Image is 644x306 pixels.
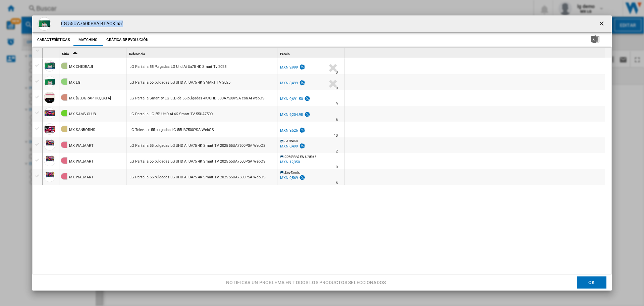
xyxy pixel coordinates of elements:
[126,137,277,153] div: https://www.walmart.com.mx/ip/pantallas/pantalla-55-pulgadas-lg-uhd-ai-ua75-4k-smart-tv-2025-55ua...
[32,15,612,291] md-dialog: Product popup
[346,48,605,58] div: Sort None
[129,106,212,122] div: LG Pantalla LG 55" UHD AI 4K Smart TV 55UA7500
[61,48,126,58] div: Sitio Sort Ascending
[73,34,103,46] button: Matching
[69,106,96,122] div: MX SAMS CLUB
[279,159,300,166] div: MXN 12,350
[299,127,306,133] img: promotionV3.png
[129,75,230,90] div: LG Pantalla 55 pulgadas LG UHD AI UA75 4K SMART TV 2025
[128,48,277,58] div: Sort None
[129,122,214,138] div: LG Televisor 55 pulgadas LG 55UA7500PSA WebOS
[279,80,306,87] div: MXN 8,499
[280,128,298,133] div: MXN 9,526
[596,17,609,31] button: getI18NText('BUTTONS.CLOSE_DIALOG')
[336,148,338,155] div: Tiempo de entrega : 2 días
[299,64,306,70] img: promotionV3.png
[336,85,338,92] div: Tiempo de entrega : 0 día
[336,101,338,107] div: Tiempo de entrega : 9 días
[299,143,306,149] img: promotionV3.png
[577,276,606,289] button: OK
[279,48,344,58] div: Precio Sort None
[280,65,298,70] div: MXN 9,999
[61,48,126,58] div: Sort Ascending
[44,48,59,58] div: Sort None
[598,20,606,28] ng-md-icon: getI18NText('BUTTONS.CLOSE_DIALOG')
[69,122,95,138] div: MX SANBORNS
[128,48,277,58] div: Referencia Sort None
[69,170,94,185] div: MX WALMART
[284,155,316,159] span: COMPRAS EN LINEA 1
[304,96,311,101] img: promotionV3.png
[129,59,226,75] div: LG Pantalla 55 Pulgadas LG Uhd Ai Ua75 4K Smart Tv 2025
[280,52,289,56] span: Precio
[279,143,306,150] div: MXN 8,499
[279,127,306,134] div: MXN 9,526
[129,154,266,169] div: LG Pantalla 55 pulgadas LG UHD AI UA75 4K Smart TV 2025 55UA7500PSA WebOS
[129,52,145,56] span: Referencia
[69,52,80,56] span: Sort Ascending
[69,75,80,90] div: MX LG
[69,91,111,106] div: MX [GEOGRAPHIC_DATA]
[279,48,344,58] div: Sort None
[284,171,300,174] span: ElecTronix.
[126,90,277,105] div: https://www.liverpool.com.mx/tienda/pdp/pantalla-smart-tv-lg-led-de-55-pulgadas-4k/uhd-55ua7500ps...
[280,113,303,117] div: MXN 9,204.95
[280,81,298,85] div: MXN 8,499
[69,138,94,154] div: MX WALMART
[280,160,300,164] div: MXN 12,350
[36,34,72,46] button: Características
[336,69,338,76] div: Tiempo de entrega : 0 día
[69,154,94,169] div: MX WALMART
[279,175,306,181] div: MXN 9,569
[336,164,338,171] div: Tiempo de entrega : 0 día
[58,20,123,27] h4: LG 55UA7500PSA BLACK 55"
[581,34,610,46] button: Descargar en Excel
[126,58,277,74] div: https://www.chedraui.com.mx/pantalla-55-pulgadas-lg-uhd-ai-ua75-4k-smart-tv-2025-3869233/p
[336,117,338,123] div: Tiempo de entrega : 6 días
[126,122,277,137] div: https://www.sanborns.com.mx/producto/735049/televisor-55-pulgadas-lg-55ua7500psa-webos
[304,112,311,117] img: promotionV3.png
[129,170,266,185] div: LG Pantalla 55 pulgadas LG UHD AI UA75 4K Smart TV 2025 55UA7500PSA WebOS
[299,80,306,86] img: promotionV3.png
[279,96,311,102] div: MXN 9,691.50
[126,153,277,169] div: https://www.walmart.com.mx/ip/pantallas/pantalla-55-pulgadas-lg-uhd-ai-ua75-4k-smart-tv-2025-55ua...
[69,59,93,75] div: MX CHEDRAUI
[336,180,338,186] div: Tiempo de entrega : 6 días
[129,91,265,106] div: LG Pantalla Smart tv LG LED de 55 pulgadas 4K/UHD 55UA7500PSA con AI webOS
[299,175,306,180] img: promotionV3.png
[591,35,599,43] img: excel-24x24.png
[62,52,69,56] span: Sitio
[280,176,298,180] div: MXN 9,569
[224,276,388,289] button: Notificar un problema en todos los productos seleccionados
[105,34,150,46] button: Gráfica de evolución
[279,64,306,71] div: MXN 9,999
[129,138,266,154] div: LG Pantalla 55 pulgadas LG UHD AI UA75 4K Smart TV 2025 55UA7500PSA WebOS
[279,112,311,118] div: MXN 9,204.95
[126,169,277,184] div: https://www.walmart.com.mx/ip/pantallas/pantalla-55-pulgadas-lg-uhd-ai-ua75-4k-smart-tv-2025-55ua...
[334,132,338,139] div: Tiempo de entrega : 10 días
[126,106,277,121] div: https://www.sams.com.mx/ip/pantalla-lg-55-uhd-ai-4k-smart-tv-55ua7500/981036804
[38,17,51,31] img: 450x450.jpg
[284,139,298,143] span: LA UNICA
[126,74,277,90] div: https://www.lg.com/mx/tv-soundbars/4k-uhd-tvs/55ua7500psa/
[280,144,298,148] div: MXN 8,499
[280,97,303,101] div: MXN 9,691.50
